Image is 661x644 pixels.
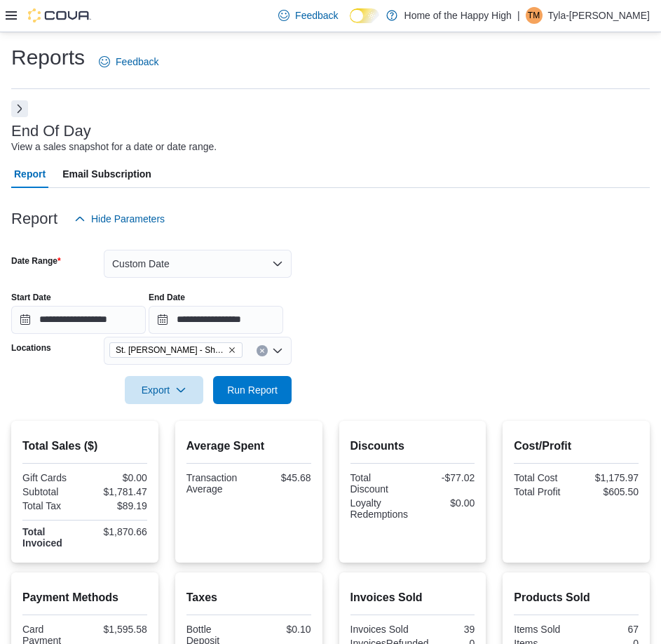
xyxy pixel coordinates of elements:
button: Remove St. Albert - Shoppes @ Giroux - Fire & Flower from selection in this group [228,346,236,354]
input: Dark Mode [350,8,379,23]
div: $1,870.66 [88,526,147,537]
div: Invoices Sold [350,624,410,635]
span: Run Report [227,383,278,397]
strong: Total Invoiced [22,526,62,549]
span: Feedback [295,8,338,22]
div: Loyalty Redemptions [350,497,410,520]
button: Clear input [257,345,268,356]
h1: Reports [11,43,85,72]
div: -$77.02 [415,472,475,483]
p: | [517,7,520,24]
span: TM [528,7,540,24]
h2: Discounts [350,438,475,455]
a: Feedback [273,1,343,29]
div: $605.50 [579,486,639,497]
span: Email Subscription [62,160,151,188]
h3: Report [11,210,57,227]
h2: Average Spent [186,438,311,455]
div: $89.19 [88,500,147,511]
div: Subtotal [22,486,82,497]
div: $1,781.47 [88,486,147,497]
div: 39 [415,624,475,635]
button: Export [125,376,203,404]
label: Locations [11,342,51,354]
div: 67 [579,624,639,635]
h2: Total Sales ($) [22,438,147,455]
h2: Products Sold [514,589,639,606]
input: Press the down key to open a popover containing a calendar. [149,306,283,334]
div: $0.10 [252,624,311,635]
div: Transaction Average [186,472,246,495]
div: $45.68 [252,472,311,483]
label: Start Date [11,292,51,303]
label: End Date [149,292,185,303]
button: Run Report [213,376,292,404]
div: View a sales snapshot for a date or date range. [11,140,217,154]
button: Next [11,100,28,117]
div: $0.00 [88,472,147,483]
div: Total Cost [514,472,573,483]
span: St. Albert - Shoppes @ Giroux - Fire & Flower [109,342,243,358]
div: Gift Cards [22,472,82,483]
div: Items Sold [514,624,573,635]
button: Custom Date [104,250,292,278]
h2: Cost/Profit [514,438,639,455]
img: Cova [28,8,91,22]
div: Total Discount [350,472,410,495]
h3: End Of Day [11,123,91,140]
button: Open list of options [272,345,283,356]
div: Total Profit [514,486,573,497]
div: Total Tax [22,500,82,511]
h2: Taxes [186,589,311,606]
span: Hide Parameters [91,212,165,226]
input: Press the down key to open a popover containing a calendar. [11,306,146,334]
h2: Invoices Sold [350,589,475,606]
div: $0.00 [415,497,475,509]
div: $1,595.58 [88,624,147,635]
span: St. [PERSON_NAME] - Shoppes @ [PERSON_NAME] - Fire & Flower [116,343,225,357]
p: Home of the Happy High [404,7,512,24]
div: Tyla-Moon Simpson [526,7,543,24]
span: Feedback [116,55,158,69]
div: $1,175.97 [579,472,639,483]
h2: Payment Methods [22,589,147,606]
span: Export [133,376,195,404]
a: Feedback [93,48,164,76]
p: Tyla-[PERSON_NAME] [548,7,650,24]
span: Report [14,160,46,188]
button: Hide Parameters [69,205,170,233]
label: Date Range [11,255,61,267]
